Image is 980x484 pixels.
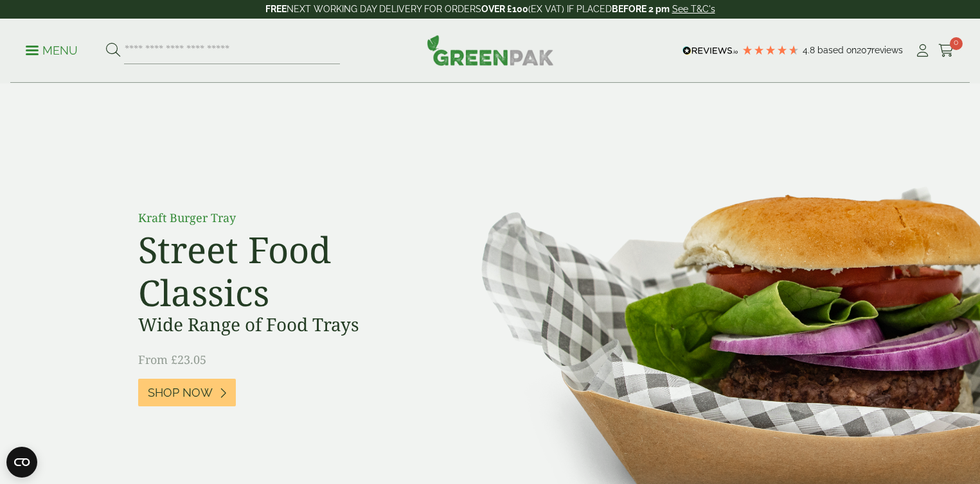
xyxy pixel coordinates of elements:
a: Shop Now [138,379,236,406]
span: Based on [817,45,857,55]
span: Shop Now [148,386,213,400]
h3: Wide Range of Food Trays [138,314,427,336]
strong: OVER £100 [481,4,528,14]
div: 4.79 Stars [742,44,799,56]
a: 0 [938,41,954,60]
button: Open CMP widget [6,447,37,478]
span: 207 [857,45,871,55]
p: Menu [26,43,78,58]
i: Cart [938,44,954,57]
a: See T&C's [672,4,715,14]
a: Menu [26,43,78,56]
i: My Account [914,44,931,57]
span: reviews [871,45,903,55]
span: 4.8 [803,45,817,55]
strong: BEFORE 2 pm [612,4,670,14]
h2: Street Food Classics [138,228,427,314]
span: From £23.05 [138,352,206,367]
img: REVIEWS.io [682,46,738,55]
p: Kraft Burger Tray [138,209,427,227]
span: 0 [950,37,963,50]
strong: FREE [265,4,287,14]
img: GreenPak Supplies [427,35,554,65]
